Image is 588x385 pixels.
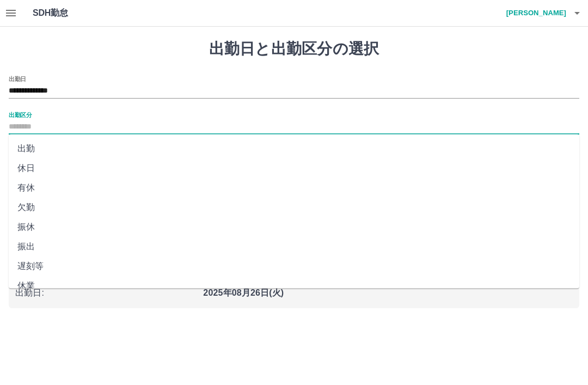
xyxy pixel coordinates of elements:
[9,40,579,58] h1: 出勤日と出勤区分の選択
[15,286,197,300] p: 出勤日 :
[9,178,579,198] li: 有休
[9,256,579,276] li: 遅刻等
[203,288,284,297] b: 2025年08月26日(火)
[9,198,579,217] li: 欠勤
[9,276,579,296] li: 休業
[9,158,579,178] li: 休日
[9,75,26,83] label: 出勤日
[9,139,579,158] li: 出勤
[9,111,32,119] label: 出勤区分
[9,217,579,237] li: 振休
[9,237,579,256] li: 振出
